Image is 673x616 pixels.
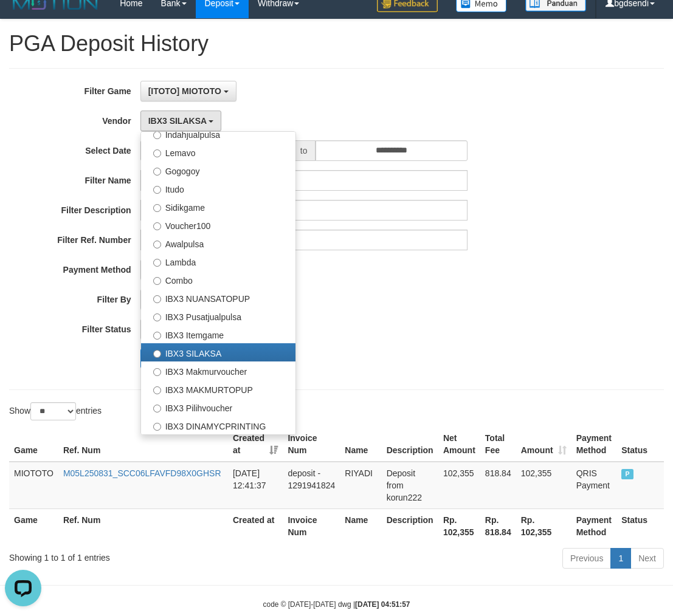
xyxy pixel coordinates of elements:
span: PAID [621,469,633,479]
input: IBX3 Itemgame [153,332,161,340]
span: IBX3 SILAKSA [148,116,207,126]
th: Ref. Num [58,427,228,462]
span: to [292,140,316,161]
label: Sidikgame [141,197,295,216]
label: IBX3 DINAMYCPRINTING [141,416,295,434]
th: Ref. Num [58,508,228,543]
label: Lemavo [141,143,295,161]
div: Showing 1 to 1 of 1 entries [9,547,271,564]
th: Created at [228,508,283,543]
th: Invoice Num [283,508,340,543]
h1: PGA Deposit History [9,32,664,56]
label: IBX3 Pilihvoucher [141,398,295,416]
input: Indahjualpulsa [153,131,161,139]
td: Deposit from korun222 [382,462,438,509]
label: IBX3 Pusatjualpulsa [141,307,295,325]
a: Next [630,548,664,569]
th: Payment Method [571,508,617,543]
input: Sidikgame [153,204,161,212]
a: 1 [610,548,631,569]
input: IBX3 SILAKSA [153,350,161,358]
label: Combo [141,270,295,289]
input: IBX3 Pusatjualpulsa [153,313,161,321]
input: Awalpulsa [153,241,161,248]
input: Itudo [153,186,161,194]
span: [ITOTO] MIOTOTO [148,86,221,96]
th: Status [616,427,664,462]
td: 818.84 [480,462,516,509]
td: QRIS Payment [571,462,617,509]
label: IBX3 SILAKSA [141,343,295,361]
th: Description [382,508,438,543]
td: 102,355 [438,462,480,509]
th: Rp. 818.84 [480,508,516,543]
th: Game [9,508,58,543]
input: IBX3 MAKMURTOPUP [153,386,161,394]
input: IBX3 Makmurvoucher [153,368,161,376]
input: IBX3 DINAMYCPRINTING [153,423,161,431]
th: Name [340,508,381,543]
input: Combo [153,277,161,285]
th: Game [9,427,58,462]
td: 102,355 [516,462,571,509]
button: [ITOTO] MIOTOTO [140,81,236,101]
label: IBX3 Makmurvoucher [141,361,295,380]
input: Gogogoy [153,168,161,176]
strong: [DATE] 04:51:57 [355,600,410,609]
label: Indahjualpulsa [141,125,295,143]
th: Status [616,508,664,543]
button: IBX3 SILAKSA [140,111,222,131]
th: Total Fee [480,427,516,462]
td: MIOTOTO [9,462,58,509]
td: [DATE] 12:41:37 [228,462,283,509]
input: IBX3 Pilihvoucher [153,405,161,412]
select: Showentries [30,402,76,420]
label: Awalpulsa [141,234,295,252]
input: IBX3 NUANSATOPUP [153,295,161,303]
label: IBX3 MAKMURTOPUP [141,380,295,398]
small: code © [DATE]-[DATE] dwg | [263,600,410,609]
th: Amount: activate to sort column ascending [516,427,571,462]
th: Name [340,427,381,462]
th: Payment Method [571,427,617,462]
a: M05L250831_SCC06LFAVFD98X0GHSR [63,468,221,478]
td: RIYADI [340,462,381,509]
label: IBX3 Itemgame [141,325,295,343]
label: Lambda [141,252,295,270]
label: IBX3 NUANSATOPUP [141,289,295,307]
td: deposit - 1291941824 [283,462,340,509]
th: Net Amount [438,427,480,462]
th: Rp. 102,355 [438,508,480,543]
input: Voucher100 [153,222,161,230]
label: Voucher100 [141,216,295,234]
input: Lambda [153,259,161,267]
th: Invoice Num [283,427,340,462]
a: Previous [562,548,611,569]
th: Description [382,427,438,462]
label: Show entries [9,402,102,420]
th: Rp. 102,355 [516,508,571,543]
button: Open LiveChat chat widget [5,5,41,41]
th: Created at: activate to sort column ascending [228,427,283,462]
label: Itudo [141,179,295,197]
label: Gogogoy [141,161,295,179]
input: Lemavo [153,149,161,157]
